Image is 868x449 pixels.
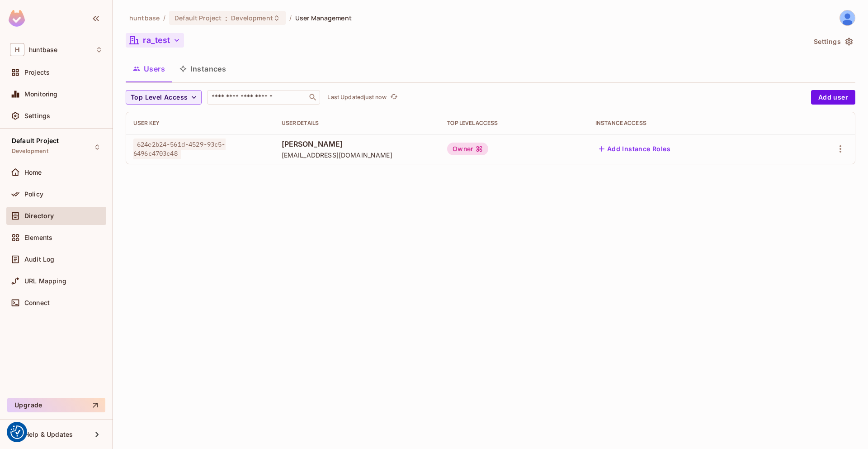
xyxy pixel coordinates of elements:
button: Consent Preferences [10,425,24,439]
span: Click to refresh data [387,92,399,103]
div: Owner [447,143,488,155]
span: Elements [24,234,52,241]
span: the active workspace [129,14,160,22]
span: Connect [24,299,50,306]
button: Add Instance Roles [595,142,674,156]
button: Settings [810,34,855,49]
li: / [163,14,165,22]
img: Ravindra Bangrawa [840,10,855,25]
button: refresh [388,92,399,103]
span: H [10,43,24,56]
span: Development [12,148,48,155]
img: Revisit consent button [10,425,24,439]
span: URL Mapping [24,277,66,285]
span: Directory [24,212,54,220]
button: Instances [172,57,233,80]
button: Upgrade [7,398,105,412]
span: Settings [24,112,50,119]
li: / [289,14,292,22]
button: ra_test [126,33,184,48]
span: refresh [390,93,398,102]
button: Add user [811,90,855,105]
span: Help & Updates [24,431,73,438]
div: Top Level Access [447,119,581,127]
button: Users [126,57,172,80]
span: Policy [24,191,43,198]
span: Monitoring [24,91,58,98]
button: Top Level Access [126,90,202,105]
span: Development [231,14,273,22]
span: Projects [24,69,50,76]
img: SReyMgAAAABJRU5ErkJggg== [9,10,25,27]
span: 624e2b24-561d-4529-93c5-6496c4703c48 [133,139,226,159]
span: [PERSON_NAME] [282,139,433,149]
span: Home [24,169,42,176]
p: Last Updated just now [327,94,387,101]
div: Instance Access [595,119,784,127]
span: [EMAIL_ADDRESS][DOMAIN_NAME] [282,151,433,159]
div: User Details [282,119,433,127]
span: : [225,14,228,22]
span: Audit Log [24,256,54,263]
span: Top Level Access [131,92,188,103]
span: Workspace: huntbase [29,46,57,53]
span: Default Project [12,137,59,144]
div: User Key [133,119,267,127]
span: Default Project [175,14,222,22]
span: User Management [295,14,352,22]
